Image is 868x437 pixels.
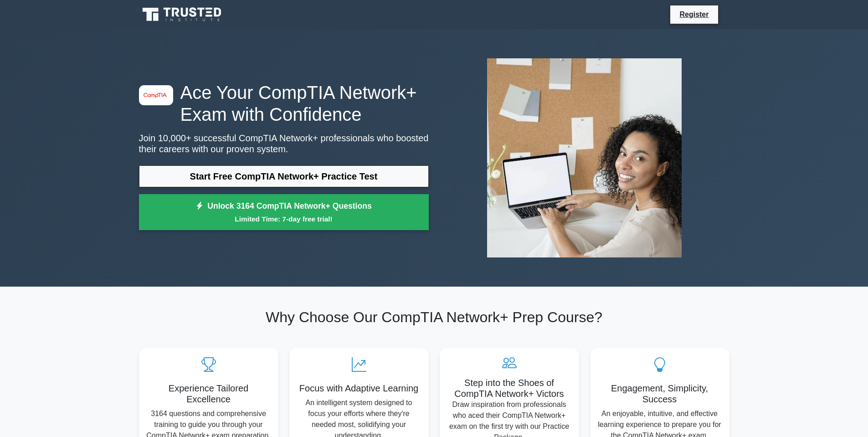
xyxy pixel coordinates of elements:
h5: Focus with Adaptive Learning [297,383,421,394]
h2: Why Choose Our CompTIA Network+ Prep Course? [139,308,729,326]
small: Limited Time: 7-day free trial! [150,214,417,224]
p: Join 10,000+ successful CompTIA Network+ professionals who boosted their careers with our proven ... [139,133,429,154]
a: Unlock 3164 CompTIA Network+ QuestionsLimited Time: 7-day free trial! [139,194,429,231]
h5: Step into the Shoes of CompTIA Network+ Victors [447,377,572,399]
a: Start Free CompTIA Network+ Practice Test [139,165,429,187]
h5: Experience Tailored Excellence [146,383,271,405]
h5: Engagement, Simplicity, Success [597,383,722,405]
a: Register [674,9,714,20]
h1: Ace Your CompTIA Network+ Exam with Confidence [139,82,429,125]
